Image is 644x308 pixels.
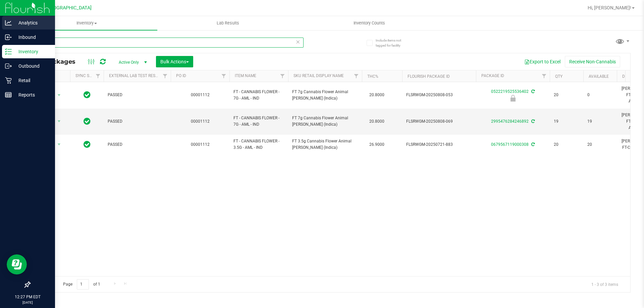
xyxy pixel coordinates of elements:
span: Clear [296,38,300,46]
span: FT 7g Cannabis Flower Animal [PERSON_NAME] (Indica) [292,89,358,102]
span: PASSED [108,118,167,125]
inline-svg: Inventory [5,48,12,55]
a: Inventory Counts [299,16,440,30]
a: THC% [367,74,378,79]
button: Bulk Actions [156,56,193,67]
span: select [55,117,63,126]
span: 20 [554,141,579,148]
span: Bulk Actions [160,59,189,64]
span: 20 [587,141,613,148]
a: Filter [539,70,550,82]
a: PO ID [176,73,186,78]
a: Filter [277,70,288,82]
span: In Sync [84,140,91,149]
span: Sync from Compliance System [530,119,535,124]
span: FT - CANNABIS FLOWER - 7G - AML - IND [233,115,284,128]
button: Receive Non-Cannabis [565,56,620,67]
span: 0 [587,92,613,98]
input: Search Package ID, Item Name, SKU, Lot or Part Number... [30,38,304,48]
span: Page of 1 [57,279,106,290]
span: Inventory Counts [344,20,394,26]
a: Flourish Package ID [408,74,450,79]
span: select [55,140,63,149]
span: FLSRWGM-20250808-069 [406,118,472,125]
a: Filter [218,70,229,82]
p: Inbound [12,33,52,41]
a: Available [589,74,609,79]
span: In Sync [84,90,91,100]
span: All Packages [35,58,82,65]
inline-svg: Retail [5,77,12,84]
a: 0679567119000308 [491,142,529,147]
p: Retail [12,76,52,84]
span: [GEOGRAPHIC_DATA] [46,5,92,11]
span: FLSRWGM-20250721-883 [406,141,472,148]
inline-svg: Inbound [5,34,12,41]
span: 20.8000 [366,117,388,126]
a: Lab Results [157,16,299,30]
a: Package ID [481,73,504,78]
a: 0522219525536402 [491,89,529,94]
span: 26.9000 [366,140,388,149]
inline-svg: Outbound [5,63,12,69]
span: 1 - 3 of 3 items [586,279,624,289]
span: Inventory [16,20,157,26]
span: FT 7g Cannabis Flower Animal [PERSON_NAME] (Indica) [292,115,358,128]
a: 00001112 [191,119,210,124]
a: Qty [555,74,562,79]
inline-svg: Reports [5,91,12,98]
span: FT - CANNABIS FLOWER - 7G - AML - IND [233,89,284,102]
a: Filter [93,70,104,82]
span: FT - CANNABIS FLOWER - 3.5G - AML - IND [233,138,284,151]
span: FLSRWGM-20250808-053 [406,92,472,98]
span: PASSED [108,141,167,148]
span: Sync from Compliance System [530,142,535,147]
input: 1 [77,279,89,290]
p: Analytics [12,19,52,27]
a: Filter [160,70,171,82]
span: 20.8000 [366,90,388,100]
div: Launch Hold [475,95,551,102]
a: External Lab Test Result [109,73,162,78]
span: Lab Results [208,20,248,26]
p: [DATE] [3,300,52,305]
button: Export to Excel [520,56,565,67]
p: Reports [12,91,52,99]
iframe: Resource center [7,254,27,274]
span: 19 [587,118,613,125]
a: Item Name [235,73,256,78]
span: Sync from Compliance System [530,89,535,94]
a: 2995476284246892 [491,119,529,124]
span: FT 3.5g Cannabis Flower Animal [PERSON_NAME] (Indica) [292,138,358,151]
span: Include items not tagged for facility [376,38,409,48]
span: 19 [554,118,579,125]
a: Sync Status [75,73,101,78]
span: Hi, [PERSON_NAME]! [588,5,631,10]
p: Inventory [12,48,52,56]
a: Filter [351,70,362,82]
inline-svg: Analytics [5,19,12,26]
a: 00001112 [191,93,210,97]
span: In Sync [84,117,91,126]
a: Sku Retail Display Name [293,73,344,78]
span: PASSED [108,92,167,98]
a: Inventory [16,16,157,30]
span: 20 [554,92,579,98]
a: 00001112 [191,142,210,147]
p: 12:27 PM EDT [3,294,52,300]
span: select [55,90,63,100]
p: Outbound [12,62,52,70]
